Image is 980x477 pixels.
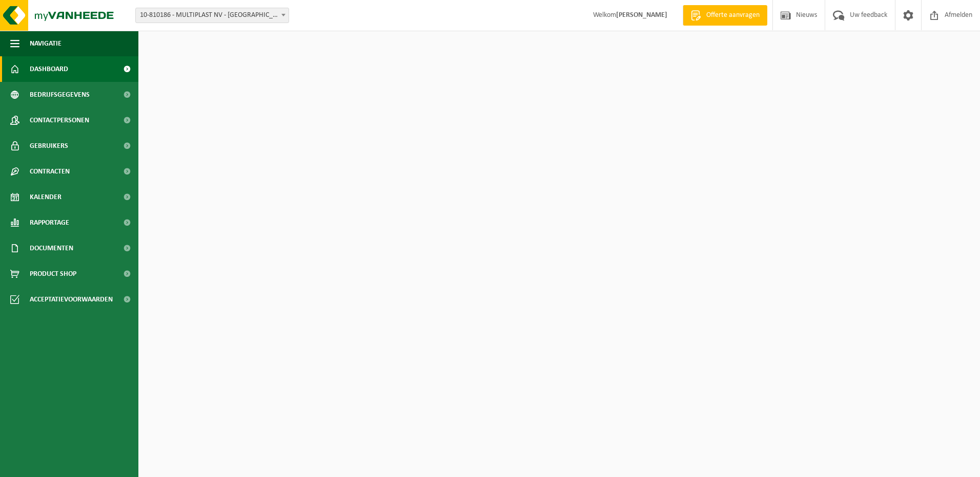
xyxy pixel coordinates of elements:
span: Bedrijfsgegevens [30,82,90,107]
span: 10-810186 - MULTIPLAST NV - DENDERMONDE [136,8,289,23]
span: Rapportage [30,210,69,235]
a: Offerte aanvragen [683,5,767,26]
span: Documenten [30,235,73,261]
span: Offerte aanvragen [704,10,762,20]
span: 10-810186 - MULTIPLAST NV - DENDERMONDE [135,8,289,23]
strong: [PERSON_NAME] [616,11,667,19]
span: Gebruikers [30,133,68,159]
span: Navigatie [30,31,62,56]
span: Dashboard [30,56,68,82]
span: Kalender [30,184,62,210]
span: Contactpersonen [30,107,89,133]
span: Contracten [30,159,70,184]
span: Product Shop [30,261,76,287]
span: Acceptatievoorwaarden [30,287,113,312]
